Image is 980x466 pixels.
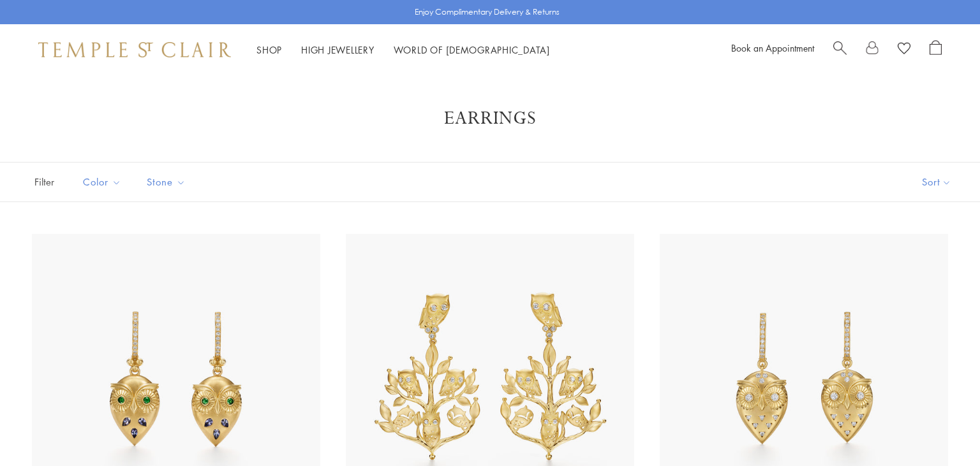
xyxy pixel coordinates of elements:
a: High JewelleryHigh Jewellery [301,43,375,56]
a: Open Shopping Bag [930,40,942,59]
button: Color [73,168,131,196]
button: Show sort by [893,163,980,201]
p: Enjoy Complimentary Delivery & Returns [415,6,560,18]
a: View Wishlist [898,40,910,59]
button: Stone [137,168,195,196]
img: Temple St. Clair [38,42,231,57]
a: ShopShop [256,43,282,56]
h1: Earrings [51,107,929,130]
a: Book an Appointment [731,41,814,54]
iframe: Gorgias live chat messenger [916,406,967,453]
nav: Main navigation [256,42,550,58]
span: Color [77,174,131,190]
a: Search [833,40,847,59]
span: Stone [140,174,195,190]
a: World of [DEMOGRAPHIC_DATA]World of [DEMOGRAPHIC_DATA] [394,43,550,56]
